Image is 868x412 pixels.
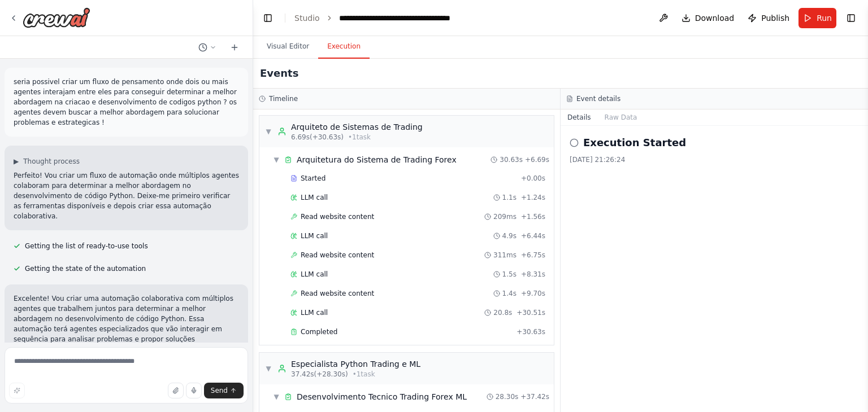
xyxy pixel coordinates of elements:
[517,308,545,317] span: + 30.51s
[502,270,517,279] span: 1.5s
[817,12,832,24] span: Run
[301,193,328,202] span: LLM call
[493,251,517,260] span: 311ms
[348,133,371,142] span: • 1 task
[493,308,512,317] span: 20.8s
[521,289,545,298] span: + 9.70s
[301,231,328,240] span: LLM call
[186,383,202,398] button: Click to speak your automation idea
[517,327,545,336] span: + 30.63s
[294,12,450,24] nav: breadcrumb
[525,155,549,164] span: + 6.69s
[204,383,244,398] button: Send
[260,10,276,26] button: Hide left sidebar
[743,8,794,28] button: Publish
[273,155,280,164] span: ▼
[521,193,545,202] span: + 1.24s
[521,174,545,183] span: + 0.00s
[502,193,517,202] span: 1.1s
[294,14,320,23] a: Studio
[225,41,244,54] button: Start a new chat
[520,392,549,401] span: + 37.42s
[291,121,423,133] div: Arquiteto de Sistemas de Trading
[194,41,221,54] button: Switch to previous chat
[211,386,228,395] span: Send
[260,65,298,81] h2: Events
[25,264,146,273] span: Getting the state of the automation
[318,35,370,59] button: Execution
[521,251,545,260] span: + 6.75s
[14,77,239,128] p: seria possivel criar um fluxo de pensamento onde dois ou mais agentes interajam entre eles para c...
[496,392,519,401] span: 28.30s
[14,157,19,166] span: ▶
[9,383,25,398] button: Improve this prompt
[301,251,374,260] span: Read website content
[265,364,272,373] span: ▼
[353,370,375,379] span: • 1 task
[500,155,523,164] span: 30.63s
[273,392,280,401] span: ▼
[798,8,836,28] button: Run
[677,8,739,28] button: Download
[521,212,545,221] span: + 1.56s
[843,10,859,26] button: Show right sidebar
[25,242,148,251] span: Getting the list of ready-to-use tools
[291,133,344,142] span: 6.69s (+30.63s)
[301,308,328,317] span: LLM call
[502,289,517,298] span: 1.4s
[301,289,374,298] span: Read website content
[14,157,80,166] button: ▶Thought process
[297,391,467,402] span: Desenvolvimento Tecnico Trading Forex ML
[301,212,374,221] span: Read website content
[598,109,644,125] button: Raw Data
[576,94,620,103] h3: Event details
[23,157,80,166] span: Thought process
[291,370,348,379] span: 37.42s (+28.30s)
[301,174,325,183] span: Started
[301,270,328,279] span: LLM call
[168,383,184,398] button: Upload files
[561,109,598,125] button: Details
[521,231,545,240] span: + 6.44s
[23,7,90,28] img: Logo
[521,270,545,279] span: + 8.31s
[301,327,337,336] span: Completed
[502,231,517,240] span: 4.9s
[269,94,298,103] h3: Timeline
[570,155,859,164] div: [DATE] 21:26:24
[265,127,272,136] span: ▼
[493,212,517,221] span: 209ms
[761,12,789,24] span: Publish
[14,293,239,354] p: Excelente! Vou criar uma automação colaborativa com múltiplos agentes que trabalhem juntos para d...
[297,154,457,165] span: Arquitetura do Sistema de Trading Forex
[583,135,686,151] h2: Execution Started
[291,358,420,370] div: Especialista Python Trading e ML
[695,12,735,24] span: Download
[258,35,318,59] button: Visual Editor
[14,170,239,221] p: Perfeito! Vou criar um fluxo de automação onde múltiplos agentes colaboram para determinar a melh...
